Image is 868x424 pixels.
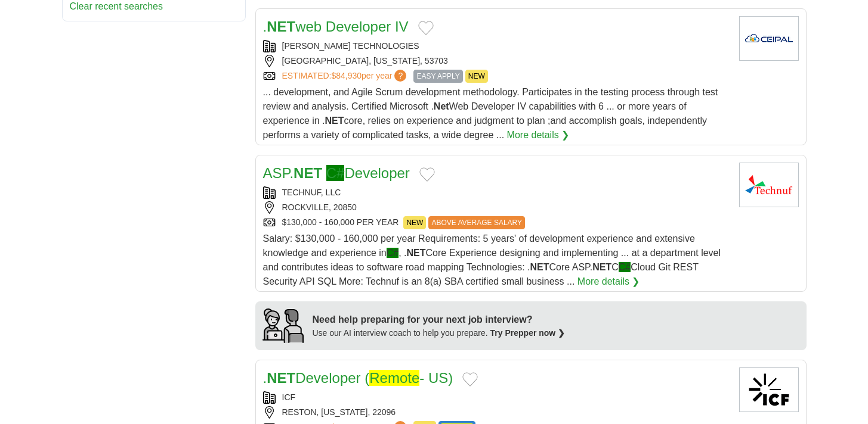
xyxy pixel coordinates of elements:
[418,21,434,35] button: Add to favorite jobs
[434,101,449,111] strong: Net
[282,70,409,83] a: ESTIMATED:$84,930per year?
[739,163,799,207] img: Technuf, LLC logo
[369,370,419,386] span: Remote
[394,70,406,82] span: ?
[577,275,640,289] a: More details ❯
[507,128,570,142] a: More details ❯
[263,233,721,286] span: Salary: $130,000 - 160,000 per year Requirements: 5 years' of development experience and extensiv...
[592,262,611,272] strong: NET
[530,262,549,272] strong: NET
[619,262,631,272] span: C#
[326,165,345,181] span: C#
[263,18,409,35] a: .NETweb Developer IV
[263,55,730,67] div: [GEOGRAPHIC_DATA], [US_STATE], 53703
[263,40,730,52] div: [PERSON_NAME] TECHNOLOGIES
[263,216,730,229] div: $130,000 - 160,000 PER YEAR
[263,87,718,140] span: ... development, and Agile Scrum development methodology. Participates in the testing process thr...
[331,71,362,80] span: $84,930
[419,167,435,182] button: Add to favorite jobs
[387,248,399,258] span: C#
[325,116,344,126] strong: NET
[413,70,462,83] span: EASY APPLY
[407,248,426,258] strong: NET
[263,406,730,419] div: RESTON, [US_STATE], 22096
[465,70,488,83] span: NEW
[263,165,410,181] a: ASP.NET C#Developer
[294,165,322,181] strong: NET
[263,201,730,214] div: ROCKVILLE, 20850
[403,216,426,229] span: NEW
[739,367,799,412] img: ICF logo
[263,370,453,386] a: .NETDeveloper (Remote- US)
[282,392,296,402] a: ICF
[462,372,478,386] button: Add to favorite jobs
[313,313,566,327] div: Need help preparing for your next job interview?
[70,1,163,11] a: Clear recent searches
[267,370,295,386] strong: NET
[428,216,525,229] span: ABOVE AVERAGE SALARY
[313,327,566,339] div: Use our AI interview coach to help you prepare.
[267,18,295,35] strong: NET
[739,16,799,61] img: Company logo
[490,328,566,338] a: Try Prepper now ❯
[263,186,730,199] div: TECHNUF, LLC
